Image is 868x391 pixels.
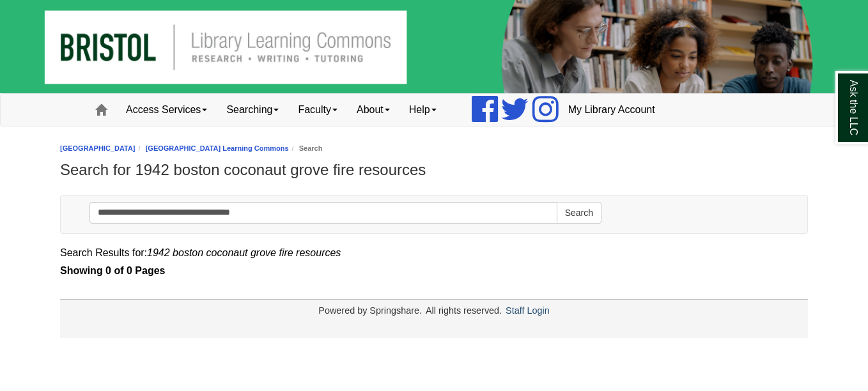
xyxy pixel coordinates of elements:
[288,94,347,126] a: Faculty
[557,202,601,224] button: Search
[347,94,399,126] a: About
[399,94,446,126] a: Help
[146,144,289,152] a: [GEOGRAPHIC_DATA] Learning Commons
[60,244,808,262] div: Search Results for:
[147,247,341,258] em: 1942 boston coconaut grove fire resources
[217,94,288,126] a: Searching
[316,305,424,316] div: Powered by Springshare.
[60,144,136,152] a: [GEOGRAPHIC_DATA]
[60,142,808,155] nav: breadcrumb
[60,161,808,179] h1: Search for 1942 boston coconaut grove fire resources
[559,94,665,126] a: My Library Account
[116,94,217,126] a: Access Services
[424,305,504,316] div: All rights reserved.
[289,142,323,155] li: Search
[506,305,550,316] a: Staff Login
[60,262,808,280] strong: Showing 0 of 0 Pages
